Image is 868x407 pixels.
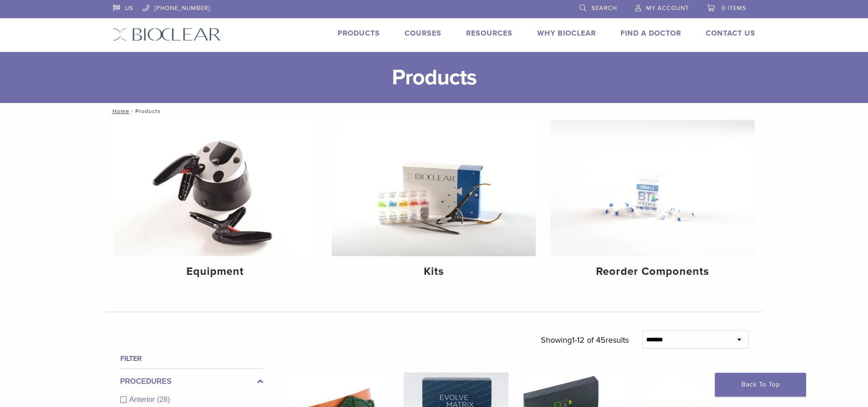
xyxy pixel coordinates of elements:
[120,376,263,387] label: Procedures
[550,120,755,286] a: Reorder Components
[157,396,170,403] span: (28)
[113,120,318,256] img: Equipment
[106,103,762,119] nav: Products
[621,29,681,38] a: Find A Doctor
[591,5,617,12] span: Search
[332,120,536,286] a: Kits
[338,29,380,38] a: Products
[339,263,529,280] h4: Kits
[110,108,129,114] a: Home
[722,5,746,12] span: 0 items
[405,29,442,38] a: Courses
[113,28,221,41] img: Bioclear
[120,353,263,364] h4: Filter
[541,330,629,350] p: Showing results
[332,120,536,256] img: Kits
[646,5,689,12] span: My Account
[121,263,310,280] h4: Equipment
[572,335,606,345] span: 1-12 of 45
[129,109,135,113] span: /
[113,120,318,286] a: Equipment
[550,120,755,256] img: Reorder Components
[537,29,596,38] a: Why Bioclear
[706,29,755,38] a: Contact Us
[129,396,157,403] span: Anterior
[715,373,806,397] a: Back To Top
[466,29,513,38] a: Resources
[558,263,747,280] h4: Reorder Components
